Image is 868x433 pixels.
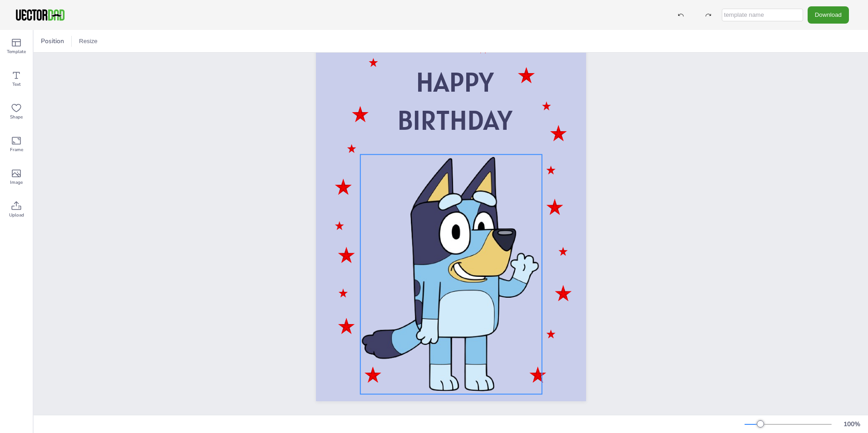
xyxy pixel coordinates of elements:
span: Text [12,81,21,88]
span: Upload [9,212,24,219]
span: BIRTHDAY [397,103,512,138]
button: Download [808,6,849,23]
input: template name [722,9,803,21]
button: Resize [75,34,101,49]
span: HAPPY [416,64,493,99]
span: Position [39,37,66,45]
span: Shape [10,113,23,121]
span: Image [10,179,23,186]
span: Template [7,48,26,55]
div: 100 % [841,420,863,428]
img: VectorDad-1.png [15,8,66,22]
span: Frame [10,146,23,153]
